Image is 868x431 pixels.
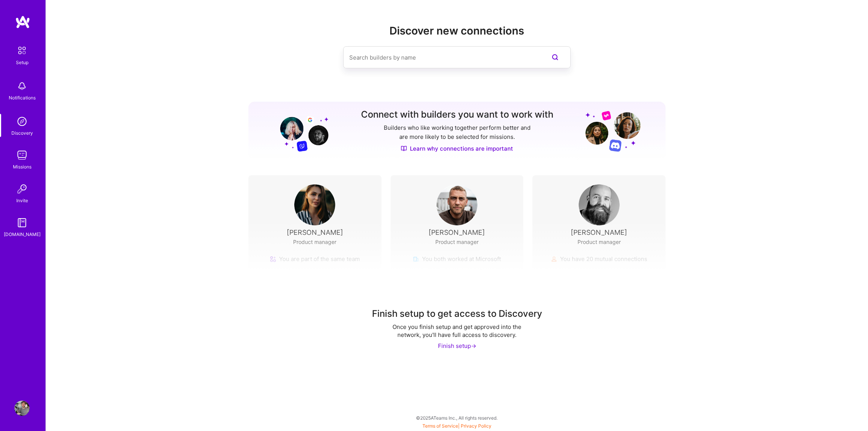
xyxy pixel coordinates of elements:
span: | [422,423,491,429]
a: Terms of Service [422,423,458,429]
img: Discover [401,145,407,152]
p: Builders who like working together perform better and are more likely to be selected for missions. [382,123,532,142]
h3: Connect with builders you want to work with [361,109,553,120]
div: Once you finish setup and get approved into the network, you'll have full access to discovery. [381,323,533,339]
img: Invite [14,181,30,197]
img: teamwork [14,148,30,163]
div: Finish setup -> [438,342,476,350]
i: icon SearchPurple [551,53,560,62]
a: Privacy Policy [461,423,491,429]
img: logo [15,15,30,29]
h2: Discover new connections [248,25,666,37]
div: Discovery [11,129,33,137]
img: User Avatar [579,184,620,225]
img: guide book [14,215,30,230]
div: Setup [16,58,28,66]
div: Finish setup to get access to Discovery [372,308,542,320]
img: bell [14,79,30,94]
img: User Avatar [14,401,30,416]
div: [DOMAIN_NAME] [4,230,41,238]
img: Grow your network [273,110,328,152]
input: Search builders by name [349,48,534,67]
div: © 2025 ATeams Inc., All rights reserved. [46,408,868,427]
div: Invite [16,197,28,204]
a: User Avatar [13,401,31,416]
div: Notifications [9,94,36,102]
img: User Avatar [294,184,335,225]
img: discovery [14,114,30,129]
img: User Avatar [436,184,477,225]
a: Learn why connections are important [401,145,513,153]
div: Missions [13,163,31,171]
img: setup [14,42,30,58]
img: Grow your network [585,110,640,152]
